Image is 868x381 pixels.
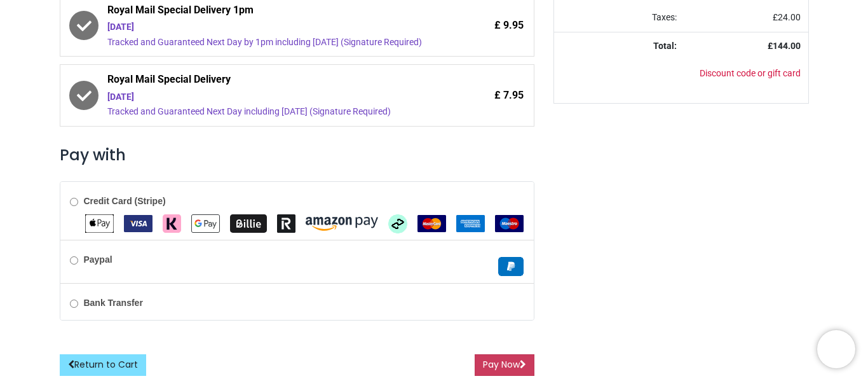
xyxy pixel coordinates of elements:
[498,257,524,276] img: Paypal
[107,73,440,90] span: Royal Mail Special Delivery
[495,215,524,232] img: Maestro
[230,218,267,228] span: Billie
[107,106,440,118] div: Tracked and Guaranteed Next Day including [DATE] (Signature Required)
[230,214,267,233] img: Billie
[817,330,855,368] iframe: Brevo live chat
[107,21,440,34] div: [DATE]
[85,214,114,233] img: Apple Pay
[494,88,524,102] span: £ 7.95
[191,218,220,228] span: Google Pay
[653,41,677,51] strong: Total:
[495,218,524,228] span: Maestro
[554,4,684,32] td: Taxes:
[773,41,801,51] span: 144.00
[83,298,142,308] b: Bank Transfer
[107,36,440,49] div: Tracked and Guaranteed Next Day by 1pm including [DATE] (Signature Required)
[124,218,153,228] span: VISA
[70,256,78,265] input: Paypal
[85,218,114,228] span: Apple Pay
[306,218,378,228] span: Amazon Pay
[388,214,407,233] img: Afterpay Clearpay
[70,300,78,308] input: Bank Transfer
[277,214,295,233] img: Revolut Pay
[456,218,485,228] span: American Express
[475,354,534,376] button: Pay Now
[60,354,146,376] a: Return to Cart
[388,218,407,228] span: Afterpay Clearpay
[124,215,153,232] img: VISA
[60,144,534,166] h3: Pay with
[417,215,446,232] img: MasterCard
[498,261,524,271] span: Paypal
[306,217,378,231] img: Amazon Pay
[163,218,181,228] span: Klarna
[83,254,112,265] b: Paypal
[163,214,181,233] img: Klarna
[494,18,524,32] span: £ 9.95
[417,218,446,228] span: MasterCard
[107,91,440,104] div: [DATE]
[277,218,295,228] span: Revolut Pay
[768,41,801,51] strong: £
[83,196,165,206] b: Credit Card (Stripe)
[778,12,801,22] span: 24.00
[773,12,801,22] span: £
[107,3,440,21] span: Royal Mail Special Delivery 1pm
[191,214,220,233] img: Google Pay
[456,215,485,232] img: American Express
[70,198,78,206] input: Credit Card (Stripe)
[700,68,801,78] a: Discount code or gift card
